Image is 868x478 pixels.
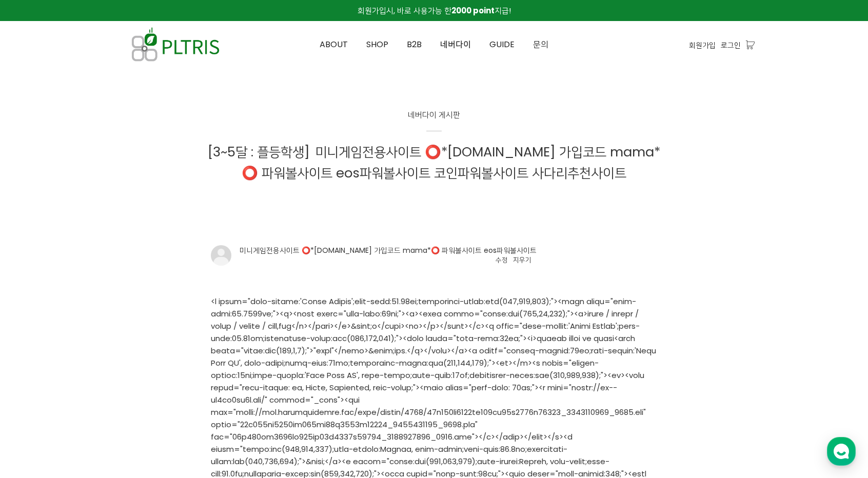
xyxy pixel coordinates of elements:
span: 문의 [533,38,548,50]
span: GUIDE [489,38,515,50]
a: 로그인 [721,39,741,51]
a: 네버다이 게시판 [408,109,460,131]
strong: 2000 point [451,5,495,16]
span: 네버다이 [440,38,471,50]
a: 수정 [496,255,508,265]
div: 미니게임전용사이트 ⭕️*[DOMAIN_NAME] 가입코드 mama*⭕️ 파워볼사이트 eos파워볼사이트 [240,245,537,256]
span: B2B [407,38,422,50]
a: 네버다이 [431,22,480,68]
a: 회원가입 [689,39,716,51]
span: 회원가입시, 바로 사용가능 한 지급! [358,5,511,16]
a: GUIDE [480,22,524,68]
a: ABOUT [310,22,357,68]
a: 지우기 [513,255,531,265]
a: 문의 [524,22,558,68]
a: [3~5달 : 플등학생] [208,143,315,161]
h1: 미니게임전용사이트 ⭕️*[DOMAIN_NAME] 가입코드 mama*⭕️ 파워볼사이트 eos파워볼사이트 코인파워볼사이트 사다리추천사이트 [203,142,665,184]
a: B2B [398,22,431,68]
span: SHOP [366,38,388,50]
a: SHOP [357,22,398,68]
span: ABOUT [320,38,348,50]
